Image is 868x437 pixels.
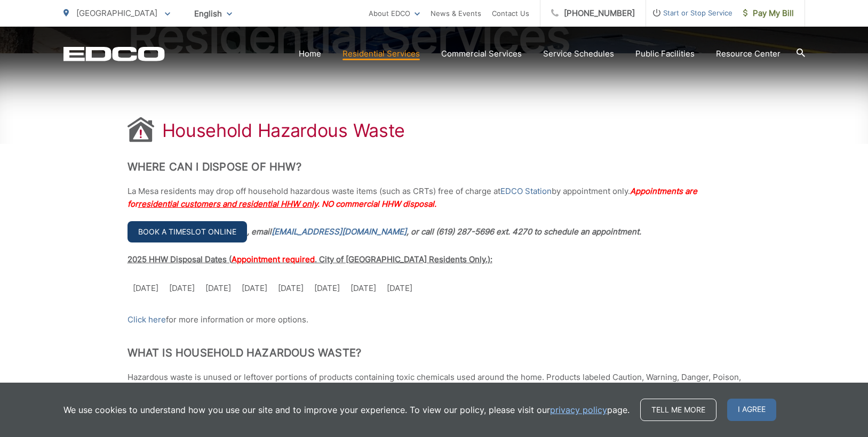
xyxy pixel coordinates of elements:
[272,225,407,238] a: [EMAIL_ADDRESS][DOMAIN_NAME]
[128,371,741,396] p: Hazardous waste is unused or leftover portions of products containing toxic chemicals used around...
[128,185,741,211] p: La Mesa residents may drop off household hazardous waste items (such as CRTs) free of charge at b...
[543,47,614,60] a: Service Schedules
[441,47,522,60] a: Commercial Services
[128,313,166,326] a: Click here
[273,277,309,300] td: [DATE]
[128,186,697,209] span: Appointments are for . NO commercial HHW disposal.
[128,254,492,264] span: 2025 HHW Disposal Dates ( . City of [GEOGRAPHIC_DATA] Residents Only.):
[550,403,607,416] a: privacy policy
[186,4,240,23] span: English
[128,277,164,300] td: [DATE]
[169,282,195,295] p: [DATE]
[743,7,794,20] span: Pay My Bill
[369,7,420,20] a: About EDCO
[309,277,345,300] td: [DATE]
[63,403,630,416] p: We use cookies to understand how you use our site and to improve your experience. To view our pol...
[232,254,315,264] span: Appointment required
[343,47,420,60] a: Residential Services
[128,160,741,173] h2: Where Can I Dispose of HHW?
[128,346,741,359] h2: What is Household Hazardous Waste?
[345,277,381,300] td: [DATE]
[242,282,267,295] p: [DATE]
[381,277,418,300] td: [DATE]
[727,399,776,421] span: I agree
[128,221,247,242] a: Book a timeslot online
[63,46,165,61] a: EDCD logo. Return to the homepage.
[76,8,157,18] span: [GEOGRAPHIC_DATA]
[128,313,741,326] p: for more information or more options.
[247,226,641,237] em: , email , or call (619) 287-5696 ext. 4270 to schedule an appointment.
[492,7,529,20] a: Contact Us
[500,185,552,198] a: EDCO Station
[200,277,236,300] td: [DATE]
[716,47,781,60] a: Resource Center
[431,7,481,20] a: News & Events
[162,120,405,141] h1: Household Hazardous Waste
[299,47,321,60] a: Home
[640,399,716,421] a: Tell me more
[138,199,317,209] span: residential customers and residential HHW only
[635,47,695,60] a: Public Facilities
